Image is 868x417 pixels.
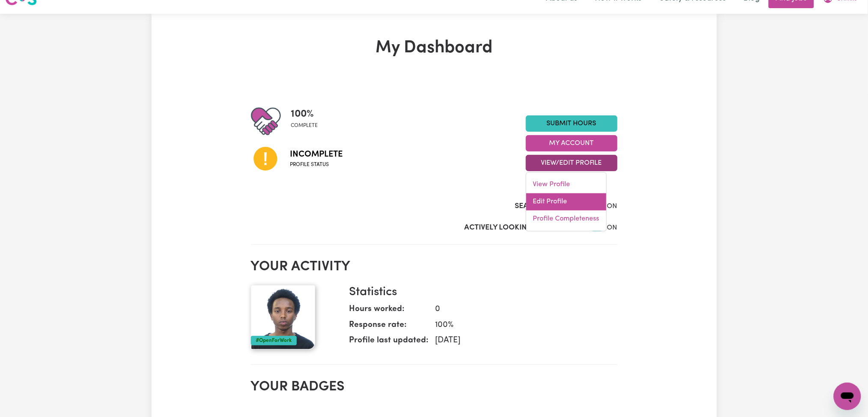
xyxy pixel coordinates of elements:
dd: [DATE] [429,335,611,347]
span: Profile status [290,161,343,169]
dt: Hours worked: [349,303,429,319]
button: My Account [526,135,617,151]
dt: Response rate: [349,319,429,335]
iframe: Button to launch messaging window [834,383,861,410]
h2: Your badges [251,379,617,395]
div: #OpenForWork [251,336,297,345]
a: Profile Completeness [526,211,606,228]
img: Your profile picture [251,285,315,350]
div: Profile completeness: 100% [291,106,325,136]
label: Search Visibility [515,201,580,212]
h2: Your activity [251,259,617,275]
label: Actively Looking for Clients [465,222,580,233]
a: View Profile [526,176,606,193]
h3: Statistics [349,285,611,300]
span: 100 % [291,106,318,122]
dd: 100 % [429,319,611,332]
span: ON [607,224,617,231]
h1: My Dashboard [251,38,617,58]
span: ON [607,203,617,210]
span: Incomplete [290,148,343,161]
button: View/Edit Profile [526,155,617,171]
a: Submit Hours [526,115,617,132]
a: Edit Profile [526,193,606,211]
dd: 0 [429,303,611,316]
div: View/Edit Profile [526,172,607,232]
span: complete [291,122,318,130]
dt: Profile last updated: [349,335,429,351]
